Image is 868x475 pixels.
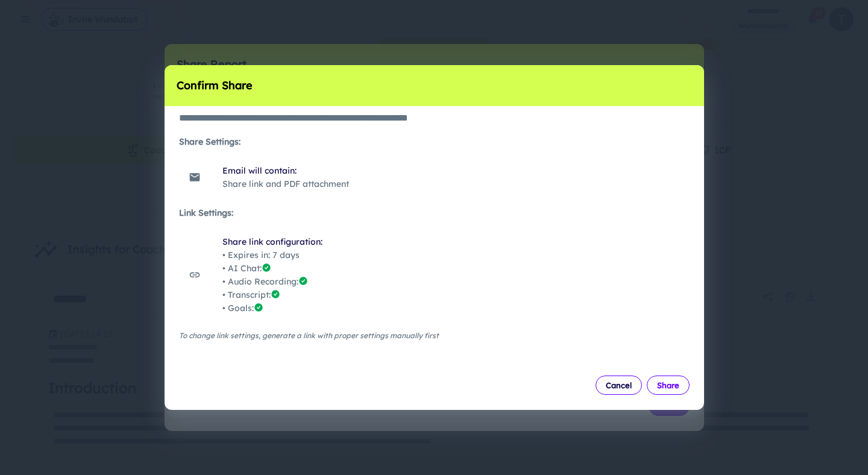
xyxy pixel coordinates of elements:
span: Email will contain: [222,164,680,177]
span: • Expires in: 7 days • AI Chat: • Audio Recording: • Transcript: • Goals: [222,248,680,315]
span: To change link settings, generate a link with proper settings manually first [179,330,690,341]
button: Cancel [596,376,642,395]
h6: Link Settings: [179,206,690,219]
button: Share [647,376,690,395]
h6: Share Settings: [179,135,690,148]
span: Share link configuration: [222,235,680,248]
p: Share link and PDF attachment [222,177,680,190]
h2: Confirm Share [165,65,704,106]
